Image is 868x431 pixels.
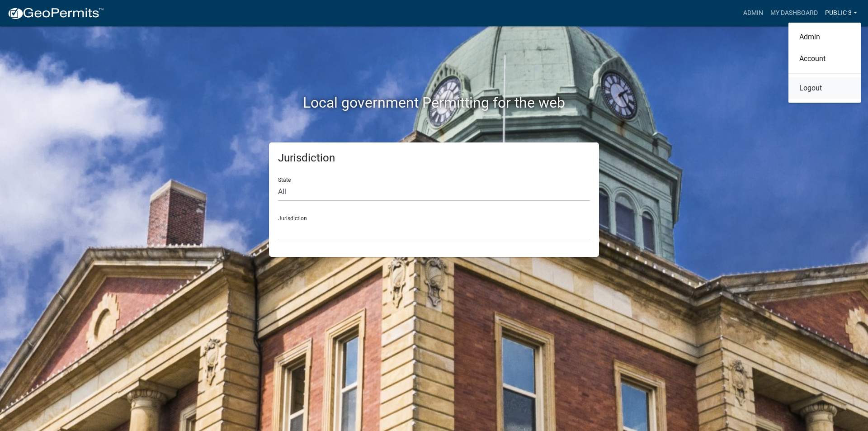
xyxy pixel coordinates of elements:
[821,5,861,22] a: public 3
[767,5,821,22] a: My Dashboard
[788,77,861,99] a: Logout
[278,152,590,165] h5: Jurisdiction
[740,5,767,22] a: Admin
[788,23,861,103] div: public 3
[788,48,861,70] a: Account
[183,94,685,111] h2: Local government Permitting for the web
[788,26,861,48] a: Admin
